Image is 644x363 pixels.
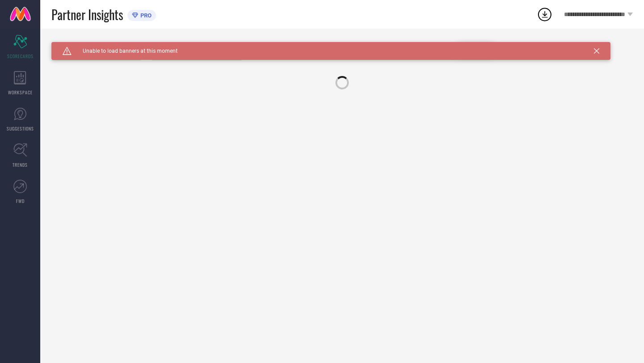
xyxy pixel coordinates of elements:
[7,125,34,132] span: SUGGESTIONS
[7,53,34,59] span: SCORECARDS
[537,6,553,22] div: Open download list
[16,198,25,204] span: FWD
[138,12,152,19] span: PRO
[51,5,123,24] span: Partner Insights
[72,48,178,54] span: Unable to load banners at this moment
[8,89,33,96] span: WORKSPACE
[13,161,28,168] span: TRENDS
[51,42,141,48] div: Brand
